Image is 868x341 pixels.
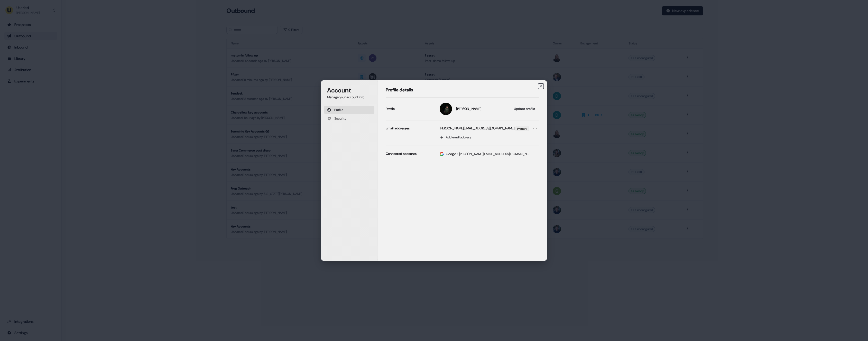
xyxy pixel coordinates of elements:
[327,95,371,100] p: Manage your account info.
[324,115,374,123] button: Security
[386,126,410,131] p: Email addresses
[324,106,374,114] button: Profile
[456,107,482,111] span: [PERSON_NAME]
[511,105,538,113] button: Update profile
[532,151,538,157] button: Open menu
[386,107,395,111] p: Profile
[437,133,539,141] button: Add email address
[532,126,538,132] button: Open menu
[334,116,346,121] span: Security
[334,108,343,112] span: Profile
[457,152,530,156] span: • [PERSON_NAME][EMAIL_ADDRESS][DOMAIN_NAME]
[386,151,417,156] p: Connected accounts
[446,135,471,139] span: Add email address
[327,86,371,94] h1: Account
[516,126,529,131] span: Primary
[386,87,539,93] h1: Profile details
[440,126,514,131] p: [PERSON_NAME][EMAIL_ADDRESS][DOMAIN_NAME]
[440,152,444,156] img: Google
[446,152,456,156] p: Google
[440,103,452,115] img: Henry Li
